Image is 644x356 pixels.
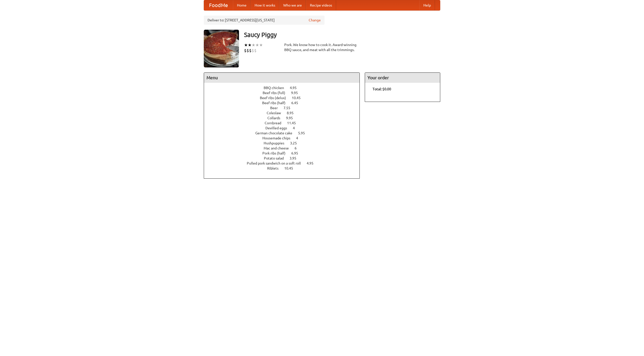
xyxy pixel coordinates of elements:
a: Beef ribs (delux) 10.45 [260,96,310,100]
span: 6.45 [291,101,303,105]
span: 6.95 [291,151,303,155]
a: Potato salad 3.95 [264,156,306,160]
a: Who we are [279,0,306,10]
h3: Saucy Piggy [244,30,440,40]
span: 6 [295,146,302,150]
li: ★ [248,42,252,48]
span: 4 [293,126,300,130]
a: Cornbread 11.45 [265,121,305,125]
a: Hushpuppies 3.25 [264,141,306,145]
a: Coleslaw 8.95 [267,111,303,115]
li: ★ [255,42,259,48]
li: $ [247,48,249,53]
h4: Menu [204,73,359,83]
h4: Your order [365,73,440,83]
span: Coleslaw [267,111,286,115]
span: Collards [267,116,285,120]
span: 4 [296,136,303,140]
a: Mac and cheese 6 [264,146,306,150]
a: BBQ chicken 4.95 [264,86,306,90]
span: Beer [270,106,283,110]
li: $ [249,48,252,53]
span: Mac and cheese [264,146,294,150]
li: $ [244,48,247,53]
span: 7.55 [284,106,295,110]
a: Change [309,18,321,23]
a: FoodMe [204,0,233,10]
a: Pulled pork sandwich on a soft roll 4.95 [247,161,323,165]
span: 4.95 [307,161,318,165]
span: BBQ chicken [264,86,289,90]
a: Beer 7.55 [270,106,300,110]
span: 9.95 [291,91,303,95]
span: Potato salad [264,156,289,160]
li: ★ [252,42,255,48]
span: Devilled eggs [265,126,292,130]
span: 3.25 [290,141,302,145]
a: Beef ribs (full) 9.95 [263,91,307,95]
img: angular.jpg [204,30,239,67]
span: 4.95 [290,86,302,90]
li: $ [252,48,254,53]
span: Cornbread [265,121,286,125]
span: 3.95 [290,156,301,160]
li: ★ [259,42,263,48]
a: Pork ribs (half) 6.95 [262,151,307,155]
li: $ [254,48,257,53]
span: 10.45 [284,166,298,170]
span: Housemade chips [262,136,295,140]
a: How it works [251,0,279,10]
span: Pork ribs (half) [262,151,291,155]
span: 11.45 [287,121,301,125]
span: 8.95 [287,111,299,115]
span: 5.95 [298,131,310,135]
div: Pork. We know how to cook it. Award-winning BBQ sauce, and meat with all the trimmings. [284,42,360,52]
span: 9.95 [286,116,298,120]
span: Beef ribs (delux) [260,96,291,100]
a: Home [233,0,251,10]
a: Devilled eggs 4 [265,126,304,130]
a: German chocolate cake 5.95 [255,131,314,135]
a: Riblets 10.45 [267,166,302,170]
b: Total: $0.00 [373,87,391,91]
a: Recipe videos [306,0,336,10]
a: Help [419,0,435,10]
span: Beef ribs (full) [263,91,290,95]
span: Riblets [267,166,284,170]
span: German chocolate cake [255,131,297,135]
span: Pulled pork sandwich on a soft roll [247,161,306,165]
a: Beef ribs (half) 6.45 [262,101,307,105]
span: Beef ribs (half) [262,101,291,105]
a: Collards 9.95 [267,116,302,120]
span: 10.45 [292,96,306,100]
li: ★ [244,42,248,48]
span: Hushpuppies [264,141,289,145]
div: Deliver to: [STREET_ADDRESS][US_STATE] [204,16,325,25]
a: Housemade chips 4 [262,136,307,140]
